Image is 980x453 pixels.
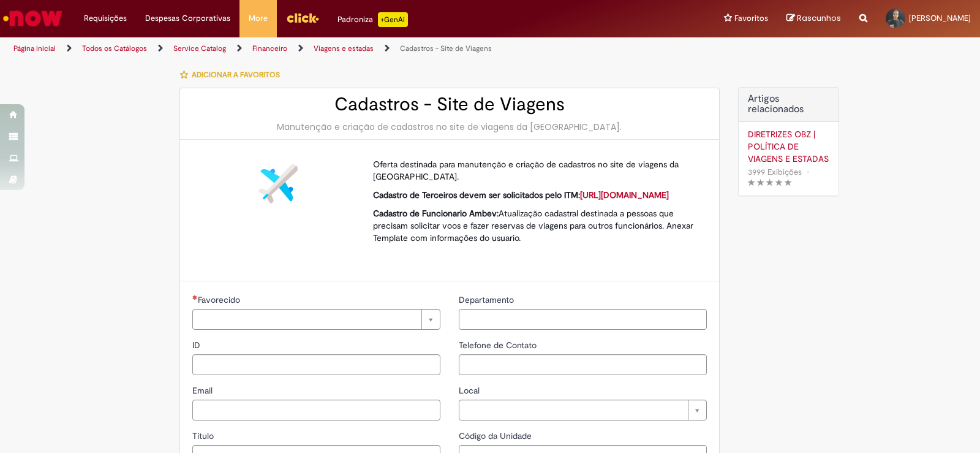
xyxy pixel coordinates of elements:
a: Limpar campo Local [459,400,707,421]
a: Financeiro [252,44,287,53]
strong: Cadastro de Funcionario Ambev: [373,208,499,219]
a: Todos os Catálogos [82,44,147,53]
span: Código da Unidade [459,430,534,441]
img: Cadastros - Site de Viagens [258,164,298,204]
button: Adicionar a Favoritos [179,62,287,88]
span: Requisições [84,12,127,25]
p: Atualização cadastral destinada a pessoas que precisam solicitar voos e fazer reservas de viagens... [373,207,698,244]
a: Limpar campo Favorecido [192,309,440,330]
span: ID [192,340,203,351]
a: Service Catalog [173,44,226,53]
span: 3999 Exibições [748,167,802,177]
span: Adicionar a Favoritos [192,70,280,80]
span: • [804,164,812,180]
span: Local [459,385,482,396]
a: Página inicial [13,44,56,53]
a: Cadastros - Site de Viagens [400,44,492,53]
input: ID [192,354,440,375]
span: Despesas Corporativas [145,12,230,25]
input: Telefone de Contato [459,354,707,375]
input: Email [192,400,440,421]
div: Padroniza [337,12,408,27]
p: Oferta destinada para manutenção e criação de cadastros no site de viagens da [GEOGRAPHIC_DATA]. [373,158,698,183]
a: DIRETRIZES OBZ | POLÍTICA DE VIAGENS E ESTADAS [748,128,829,165]
span: Telefone de Contato [459,340,539,351]
img: click_logo_yellow_360x200.png [286,9,319,27]
span: Favoritos [734,12,768,25]
a: Rascunhos [786,13,841,25]
span: More [249,12,268,25]
span: Rascunhos [797,12,841,24]
p: +GenAi [378,12,408,27]
a: [URL][DOMAIN_NAME] [580,189,669,200]
h3: Artigos relacionados [748,94,829,115]
span: Departamento [459,294,516,305]
a: Viagens e estadas [314,44,374,53]
span: [PERSON_NAME] [909,13,971,23]
h2: Cadastros - Site de Viagens [192,94,707,115]
span: Necessários [192,295,198,300]
ul: Trilhas de página [9,37,644,60]
span: Necessários - Favorecido [198,294,243,305]
input: Departamento [459,309,707,330]
strong: Cadastro de Terceiros devem ser solicitados pelo ITM: [373,189,669,200]
span: Email [192,385,215,396]
div: Manutenção e criação de cadastros no site de viagens da [GEOGRAPHIC_DATA]. [192,121,707,133]
span: Título [192,430,216,441]
img: ServiceNow [1,6,64,31]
